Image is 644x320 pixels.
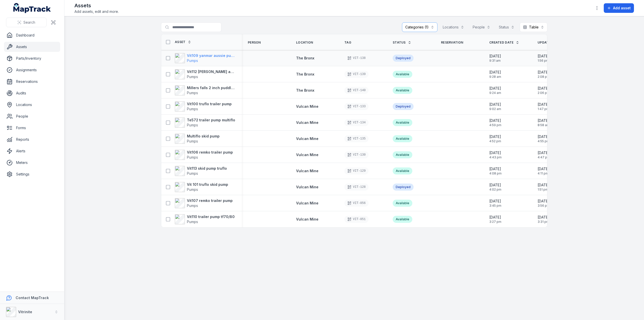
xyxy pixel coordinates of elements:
a: Reports [4,134,60,145]
div: Available [393,135,412,142]
div: VIT-130 [344,151,369,158]
a: Vit 101 truflo skid pumpPumps [175,182,228,192]
span: [DATE] [538,183,549,188]
a: Vulcan Mine [296,217,318,222]
strong: Vit110 trailer pump tf70/80 [187,214,235,219]
div: VIT-138 [344,55,369,62]
a: Vit113 skid pump trufloPumps [175,166,227,176]
span: Pumps [187,155,198,159]
a: Forms [4,123,60,133]
span: Pumps [187,203,198,208]
span: Location [296,41,313,45]
span: 9:02 am [489,107,501,111]
span: Status [393,41,406,45]
span: [DATE] [489,54,501,59]
span: Search [23,20,35,25]
a: Assets [4,42,60,52]
span: 9:24 am [489,91,501,95]
a: Te572 trailer pump multifloPumps [175,118,235,128]
button: Search [6,18,47,27]
span: [DATE] [538,215,549,220]
div: VIT-134 [344,119,369,126]
span: Vulcan Mine [296,201,318,205]
span: Vulcan Mine [296,120,318,125]
a: Settings [4,169,60,179]
a: People [4,111,60,121]
time: 07/10/2025, 2:08:09 pm [538,70,550,79]
span: Vulcan Mine [296,217,318,221]
span: Asset [175,40,186,44]
a: Vulcan Mine [296,201,318,206]
a: Reservations [4,77,60,87]
time: 02/10/2025, 4:11:17 pm [538,166,549,175]
span: [DATE] [489,215,501,220]
div: Available [393,216,412,223]
time: 02/10/2025, 4:02:07 pm [489,183,501,192]
time: 07/10/2025, 1:56:37 pm [538,54,549,63]
span: 4:55 pm [538,139,549,143]
button: People [469,22,494,32]
span: [DATE] [538,54,549,59]
a: Vulcan Mine [296,136,318,141]
time: 01/10/2025, 3:27:01 pm [489,215,501,224]
span: Vulcan Mine [296,136,318,141]
strong: Vit112 [PERSON_NAME] aussie pumps 3 inch trash pump [187,69,236,74]
span: Person [248,41,261,45]
strong: Vit 101 truflo skid pump [187,182,228,187]
span: The Bronx [296,56,314,60]
span: 4:47 pm [538,155,550,159]
strong: Millers falls 2 inch puddle pump diesel [187,85,236,90]
span: Tag [344,41,351,45]
span: Add assets, edit and more. [74,9,119,14]
div: VIT-128 [344,184,369,191]
a: MapTrack [13,3,51,13]
a: Vit107 remko trailer pumpPumps [175,198,233,208]
span: [DATE] [489,102,501,107]
a: Created Date [489,41,519,45]
span: [DATE] [489,199,501,204]
span: 8:58 am [538,123,549,127]
span: Add asset [613,6,631,11]
span: 4:59 pm [489,123,501,127]
time: 02/10/2025, 4:08:47 pm [489,166,502,175]
span: [DATE] [489,150,502,155]
button: Table [520,22,547,32]
time: 02/10/2025, 4:55:43 pm [538,134,549,143]
span: Vulcan Mine [296,169,318,173]
span: [DATE] [489,183,501,188]
strong: Te572 trailer pump multiflo [187,118,235,123]
div: VIT-129 [344,167,369,174]
a: Vit110 trailer pump tf70/80Pumps [175,214,235,224]
a: The Bronx [296,56,314,61]
div: Available [393,71,412,78]
time: 03/10/2025, 9:31:15 am [489,54,501,63]
strong: Vit100 truflo trailer pump [187,101,232,106]
span: [DATE] [538,166,549,171]
time: 02/10/2025, 4:47:47 pm [538,150,550,159]
button: Add asset [604,3,634,13]
span: 3:56 pm [538,204,550,208]
span: Vulcan Mine [296,185,318,189]
a: Audits [4,88,60,98]
div: Available [393,200,412,207]
span: The Bronx [296,72,314,76]
strong: Vit109 yanmar aussie pumps 3 inch trash pump [187,53,236,58]
strong: Multiflo skid pump [187,134,220,139]
span: [DATE] [538,118,549,123]
a: The Bronx [296,88,314,93]
a: Alerts [4,146,60,156]
span: Pumps [187,58,198,63]
span: Pumps [187,187,198,192]
a: Millers falls 2 inch puddle pump dieselPumps [175,85,236,95]
span: Updated Date [538,41,562,45]
div: VIT-056 [344,200,369,207]
a: Vulcan Mine [296,104,318,109]
span: [DATE] [489,118,501,123]
div: VIT-133 [344,103,369,110]
span: 1:56 pm [538,59,549,63]
div: Available [393,151,412,158]
span: The Bronx [296,88,314,92]
div: VIT-139 [344,71,369,78]
span: [DATE] [489,70,501,75]
span: Reservation [441,41,463,45]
